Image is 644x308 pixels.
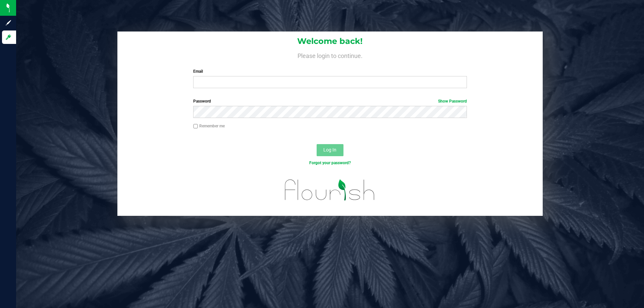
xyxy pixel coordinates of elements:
[438,99,467,104] a: Show Password
[193,99,211,104] span: Password
[193,123,225,129] label: Remember me
[5,34,12,41] inline-svg: Log in
[323,147,336,152] span: Log In
[309,161,351,165] a: Forgot your password?
[317,144,343,156] button: Log In
[117,51,543,59] h4: Please login to continue.
[117,37,543,46] h1: Welcome back!
[193,68,467,74] label: Email
[193,124,198,129] input: Remember me
[277,173,383,207] img: flourish_logo.svg
[5,19,12,26] inline-svg: Sign up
